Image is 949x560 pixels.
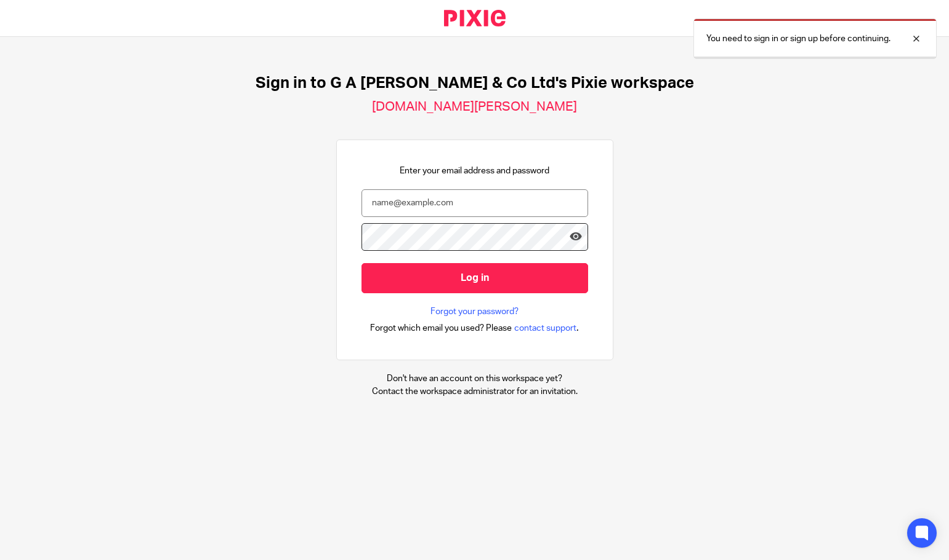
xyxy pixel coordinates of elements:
[372,385,578,398] p: Contact the workspace administrator for an invitation.
[361,189,588,217] input: name@example.com
[706,33,890,45] p: You need to sign in or sign up before continuing.
[256,74,694,93] h1: Sign in to G A [PERSON_NAME] & Co Ltd's Pixie workspace
[514,322,576,334] span: contact support
[430,306,519,318] a: Forgot your password?
[372,99,577,115] h2: [DOMAIN_NAME][PERSON_NAME]
[370,322,512,334] span: Forgot which email you used? Please
[372,373,578,385] p: Don't have an account on this workspace yet?
[370,321,579,335] div: .
[361,263,588,293] input: Log in
[400,165,549,177] p: Enter your email address and password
